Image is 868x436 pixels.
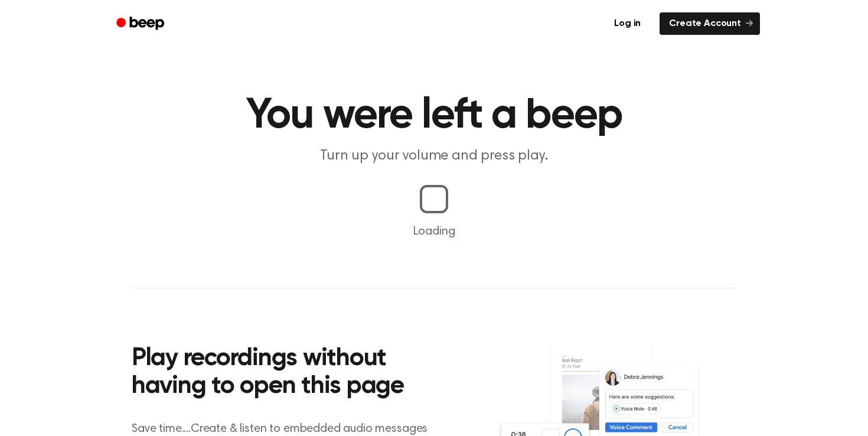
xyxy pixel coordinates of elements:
[132,95,736,137] h1: You were left a beep
[108,12,175,35] a: Beep
[14,223,854,240] p: Loading
[602,10,652,37] a: Log in
[660,12,760,35] a: Create Account
[132,345,450,401] h2: Play recordings without having to open this page
[207,147,661,166] p: Turn up your volume and press play.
